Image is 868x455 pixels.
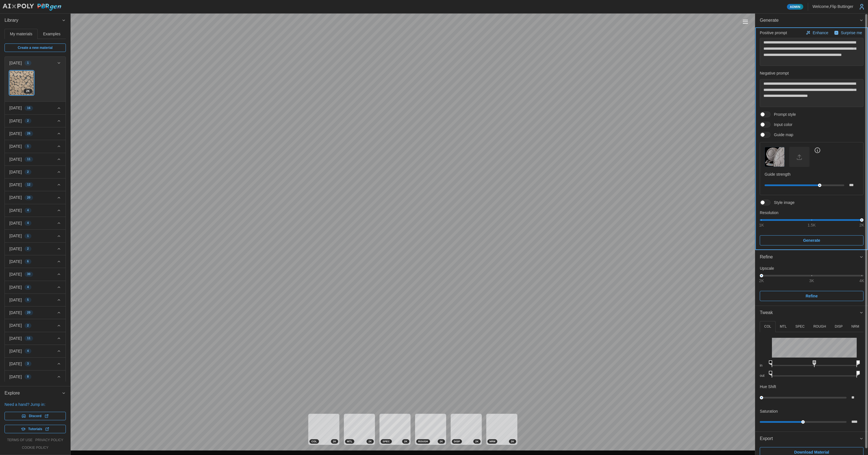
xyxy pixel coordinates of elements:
[368,439,372,443] span: 2 K
[475,439,479,443] span: 2 K
[27,208,29,213] span: 4
[5,255,66,268] button: [DATE]6
[5,102,66,114] button: [DATE]16
[9,143,22,149] p: [DATE]
[9,361,22,367] p: [DATE]
[755,264,868,306] div: Refine
[5,191,66,204] button: [DATE]20
[765,147,785,167] button: Guide map
[760,30,787,36] p: Positive prompt
[29,412,42,420] span: Discord
[9,195,22,200] p: [DATE]
[489,439,495,443] span: NRM
[26,89,30,93] span: 2 K
[5,358,66,370] button: [DATE]3
[27,106,31,110] span: 16
[27,310,31,315] span: 20
[454,439,460,443] span: DISP
[835,324,843,329] p: DISP
[27,119,29,123] span: 2
[5,230,66,242] button: [DATE]1
[311,439,317,443] span: COL
[9,297,22,303] p: [DATE]
[5,127,66,140] button: [DATE]26
[9,284,22,290] p: [DATE]
[27,323,29,328] span: 2
[755,432,868,446] button: Export
[9,208,22,213] p: [DATE]
[764,324,771,329] p: COL
[5,345,66,357] button: [DATE]4
[27,362,29,366] span: 3
[28,425,42,433] span: Tutorials
[9,182,22,188] p: [DATE]
[813,30,829,36] p: Enhance
[27,234,29,238] span: 1
[5,153,66,166] button: [DATE]11
[27,247,29,251] span: 2
[5,57,66,69] button: [DATE]1
[9,131,22,136] p: [DATE]
[27,170,29,174] span: 2
[27,131,31,136] span: 26
[27,272,31,277] span: 30
[35,438,63,443] a: privacy policy
[5,14,62,27] span: Library
[404,439,407,443] span: 2 K
[5,69,66,101] div: [DATE]1
[5,43,66,52] a: Create a new material
[9,233,22,239] p: [DATE]
[5,204,66,217] button: [DATE]4
[27,61,29,65] span: 1
[9,118,22,124] p: [DATE]
[5,386,62,400] span: Explore
[771,112,796,117] span: Prompt style
[813,324,826,329] p: ROUGH
[760,432,859,446] span: Export
[27,259,29,264] span: 6
[5,268,66,280] button: [DATE]30
[27,221,29,225] span: 4
[760,14,859,27] span: Generate
[5,281,66,293] button: [DATE]4
[5,412,66,420] a: Discord
[813,4,853,9] p: Welcome, Flip Buttinger
[5,425,66,433] a: Tutorials
[10,71,34,95] img: lqeHWyxyPxxWY7rxKyIH
[760,235,863,245] button: Generate
[27,375,29,379] span: 8
[5,371,66,383] button: [DATE]8
[760,70,863,76] p: Negative prompt
[771,200,795,205] span: Style image
[5,402,66,407] p: Need a hand? Jump in:
[851,324,859,329] p: NRM
[760,306,859,320] span: Tweak
[9,323,22,328] p: [DATE]
[9,71,34,95] a: lqeHWyxyPxxWY7rxKyIH2K
[760,265,863,271] p: Upscale
[833,29,863,37] button: Surprise me
[790,4,800,9] span: Admin
[27,349,29,353] span: 4
[771,122,792,127] span: Input color
[5,294,66,306] button: [DATE]5
[27,336,31,341] span: 11
[9,246,22,252] p: [DATE]
[347,439,352,443] span: MTL
[5,217,66,229] button: [DATE]4
[27,298,29,302] span: 5
[333,439,336,443] span: 2 K
[9,156,22,162] p: [DATE]
[27,195,31,200] span: 20
[5,306,66,319] button: [DATE]20
[9,271,22,277] p: [DATE]
[9,259,22,264] p: [DATE]
[755,320,868,432] div: Tweak
[765,147,784,167] img: Guide map
[9,60,22,66] p: [DATE]
[18,44,53,52] span: Create a new material
[755,27,868,250] div: Generate
[760,254,859,261] div: Refine
[803,236,820,245] span: Generate
[755,250,868,264] button: Refine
